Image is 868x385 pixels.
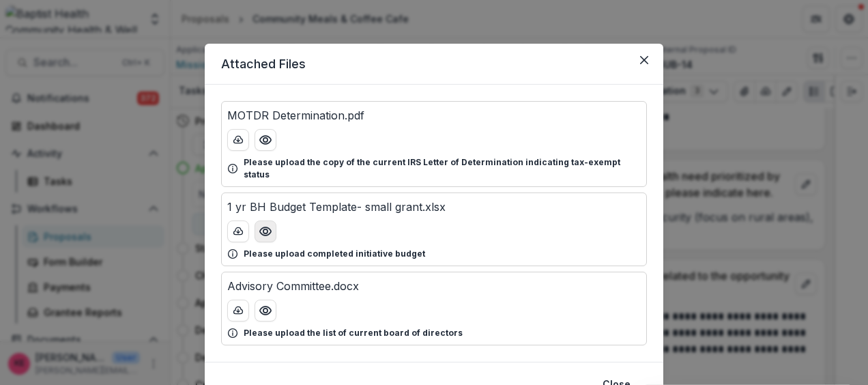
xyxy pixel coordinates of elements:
header: Attached Files [205,44,663,85]
p: MOTDR Determination.pdf [227,107,364,124]
button: Preview Advisory Committee.docx [255,300,276,322]
button: Preview MOTDR Determination.pdf [255,129,276,151]
p: Please upload the list of current board of directors [244,327,463,339]
button: download-button [227,129,249,151]
button: download-button [227,220,249,242]
p: 1 yr BH Budget Template- small grant.xlsx [227,199,446,215]
p: Advisory Committee.docx [227,278,359,294]
button: Close [633,49,655,71]
button: Preview 1 yr BH Budget Template- small grant.xlsx [255,220,276,242]
button: download-button [227,300,249,322]
p: Please upload the copy of the current IRS Letter of Determination indicating tax-exempt status [244,156,641,181]
p: Please upload completed initiative budget [244,248,425,260]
